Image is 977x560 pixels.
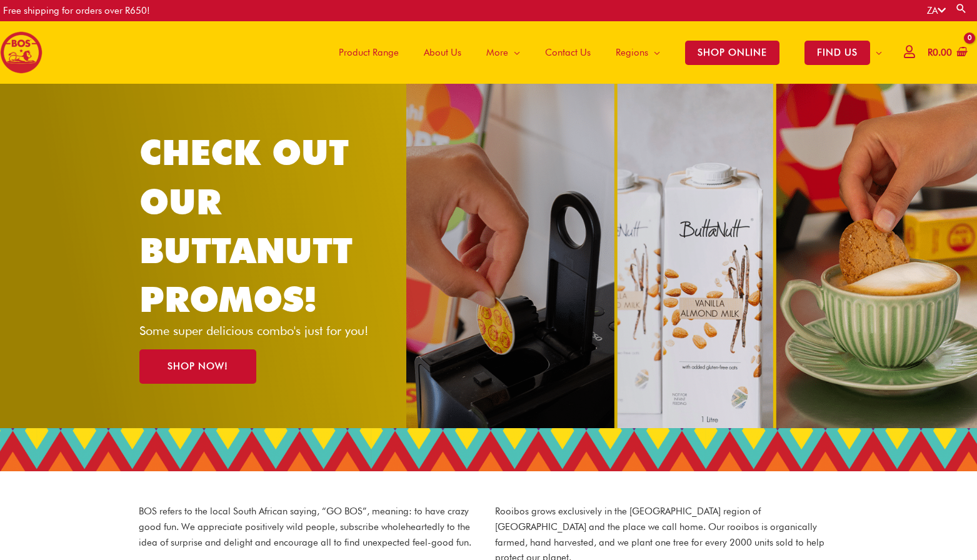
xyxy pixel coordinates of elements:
a: Search button [955,2,968,14]
a: About Us [411,21,474,84]
a: More [474,21,533,84]
bdi: 0.00 [928,47,952,58]
a: Regions [603,21,673,84]
span: SHOP NOW! [168,362,228,371]
span: Contact Us [545,34,591,71]
p: BOS refers to the local South African saying, “GO BOS”, meaning: to have crazy good fun. We appre... [139,504,483,550]
span: SHOP ONLINE [685,41,779,65]
a: SHOP NOW! [139,349,256,384]
nav: Site Navigation [317,21,894,84]
span: R [928,47,933,58]
span: Regions [616,34,648,71]
a: View Shopping Cart, empty [925,39,968,67]
span: About Us [424,34,461,71]
p: Some super delicious combo's just for you! [139,324,390,337]
a: ZA [927,5,946,16]
a: Product Range [326,21,411,84]
span: More [486,34,508,71]
a: Contact Us [533,21,603,84]
span: Product Range [339,34,399,71]
a: CHECK OUT OUR BUTTANUTT PROMOS! [139,131,353,320]
a: SHOP ONLINE [673,21,792,84]
span: FIND US [804,41,870,65]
